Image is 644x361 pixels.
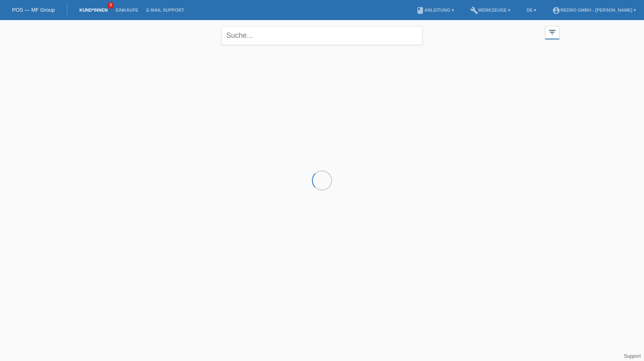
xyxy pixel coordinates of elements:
a: E-Mail Support [142,8,188,12]
a: Kund*innen [75,8,111,12]
span: 9 [107,2,114,9]
i: build [470,6,478,14]
a: Support [624,353,641,359]
a: buildWerkzeuge ▾ [466,8,515,12]
a: DE ▾ [522,8,540,12]
i: book [416,6,424,14]
input: Suche... [221,26,423,45]
i: account_circle [552,6,560,14]
i: filter_list [548,28,557,37]
a: account_circleRedro GmbH - [PERSON_NAME] ▾ [548,8,640,12]
a: POS — MF Group [12,7,55,13]
a: bookAnleitung ▾ [412,8,458,12]
a: Einkäufe [111,8,142,12]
